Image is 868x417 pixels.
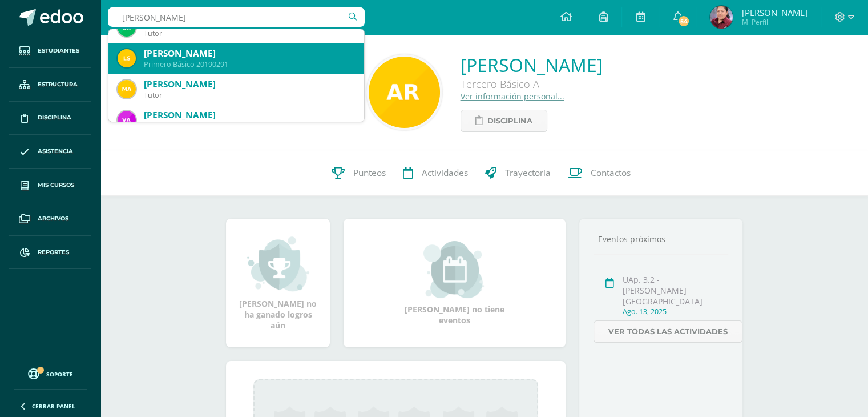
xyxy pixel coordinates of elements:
[9,34,91,68] a: Estudiantes
[559,150,639,196] a: Contactos
[14,366,87,381] a: Soporte
[461,110,547,132] a: Disciplina
[710,6,733,29] img: d6b8000caef82a835dfd50702ce5cd6f.png
[38,181,74,190] span: Mis cursos
[741,7,807,18] span: [PERSON_NAME]
[38,46,79,55] span: Estudiantes
[38,113,71,122] span: Disciplina
[9,202,91,236] a: Archivos
[38,214,68,223] span: Archivos
[144,78,355,90] div: [PERSON_NAME]
[422,167,468,179] span: Actividades
[398,241,512,326] div: [PERSON_NAME] no tiene eventos
[9,169,91,202] a: Mis cursos
[38,248,69,257] span: Reportes
[461,91,564,102] a: Ver información personal...
[9,135,91,169] a: Asistencia
[118,80,136,98] img: 985888d26948b645362d38bac43f7e56.png
[461,53,603,77] a: [PERSON_NAME]
[118,49,136,67] img: 8515b0517dd401427d7741508a7bbeef.png
[505,167,551,179] span: Trayectoria
[9,102,91,135] a: Disciplina
[623,274,725,307] div: UAp. 3.2 - [PERSON_NAME][GEOGRAPHIC_DATA]
[144,121,355,131] div: Tutor
[108,7,365,27] input: Busca un usuario...
[323,150,394,196] a: Punteos
[677,15,690,27] span: 54
[144,29,355,38] div: Tutor
[623,307,725,316] div: Ago. 13, 2025
[247,235,309,292] img: achievement_small.png
[9,236,91,270] a: Reportes
[741,17,807,27] span: Mi Perfil
[237,235,318,331] div: [PERSON_NAME] no ha ganado logros aún
[46,370,73,378] span: Soporte
[353,167,386,179] span: Punteos
[144,90,355,100] div: Tutor
[477,150,559,196] a: Trayectoria
[591,167,631,179] span: Contactos
[369,57,440,128] img: 4265b8226c191a207d33244b65aba65c.png
[144,47,355,59] div: [PERSON_NAME]
[144,109,355,121] div: [PERSON_NAME]
[38,147,73,156] span: Asistencia
[594,320,742,343] a: Ver todas las actividades
[144,59,355,69] div: Primero Básico 20190291
[32,402,75,410] span: Cerrar panel
[487,110,532,131] span: Disciplina
[118,111,136,129] img: 6137f5aacc5aaf196b397d78254ba552.png
[394,150,477,196] a: Actividades
[594,234,728,244] div: Eventos próximos
[461,77,603,91] div: Tercero Básico A
[9,68,91,102] a: Estructura
[423,241,486,298] img: event_small.png
[38,80,78,89] span: Estructura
